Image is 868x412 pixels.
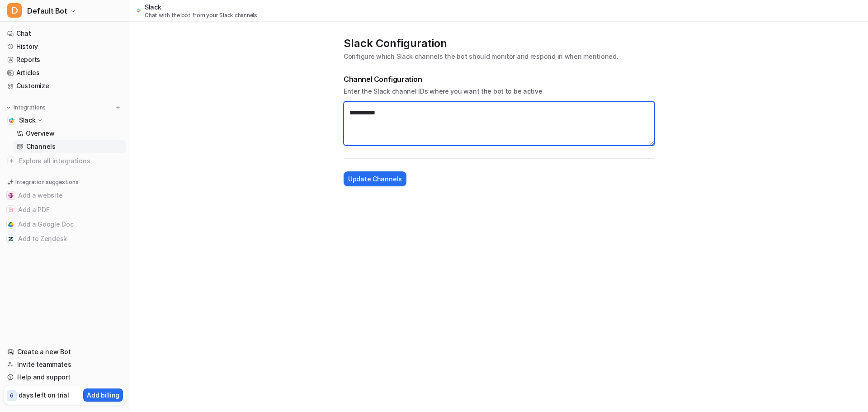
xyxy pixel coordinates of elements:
img: Add a Google Doc [8,222,14,227]
a: Create a new Bot [4,346,126,358]
a: Invite teammates [4,358,126,371]
span: Update Channels [348,174,402,184]
span: Default Bot [27,5,67,17]
button: Update Channels [344,171,406,186]
button: Add a PDFAdd a PDF [4,203,126,217]
a: Customize [4,80,126,92]
button: Add a websiteAdd a website [4,188,126,203]
a: Overview [13,127,126,140]
a: History [4,40,126,53]
img: Add a PDF [8,207,14,213]
img: Slack [9,118,14,123]
a: Chat [4,27,126,40]
a: Articles [4,66,126,79]
p: Integration suggestions [15,178,78,186]
p: Configure which Slack channels the bot should monitor and respond in when mentioned. [344,52,655,61]
p: 6 [10,392,14,400]
button: Add a Google DocAdd a Google Doc [4,217,126,232]
p: Channels [26,142,56,151]
p: Slack Configuration [344,36,655,51]
button: Add to ZendeskAdd to Zendesk [4,232,126,246]
img: explore all integrations [7,156,16,166]
a: Reports [4,53,126,66]
img: Add to Zendesk [8,236,14,242]
span: Explore all integrations [19,154,123,168]
img: Add a website [8,193,14,198]
span: D [7,3,22,18]
p: days left on trial [19,390,69,400]
a: Channels [13,140,126,153]
button: Integrations [4,103,48,112]
div: Slack [145,2,257,19]
p: Add billing [87,390,119,400]
p: Slack [19,116,36,125]
img: expand menu [5,104,12,111]
img: menu_add.svg [115,104,121,111]
p: Chat with the bot from your Slack channels [145,12,257,19]
img: slack.svg [136,7,142,14]
p: Overview [26,129,55,138]
button: Add billing [83,388,123,402]
h2: Channel Configuration [344,74,655,85]
p: Enter the Slack channel IDs where you want the bot to be active [344,86,655,96]
a: Help and support [4,371,126,384]
p: Integrations [14,104,46,111]
a: Explore all integrations [4,155,126,167]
